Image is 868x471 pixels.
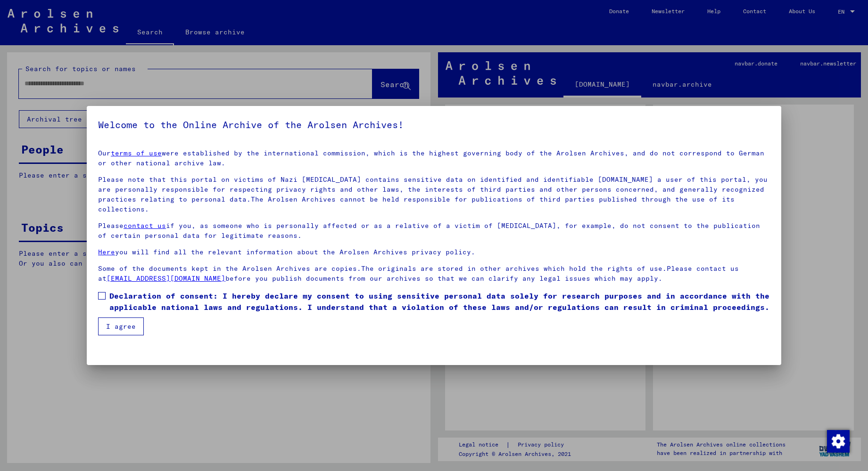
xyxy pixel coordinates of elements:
p: Some of the documents kept in the Arolsen Archives are copies.The originals are stored in other a... [98,264,770,284]
a: [EMAIL_ADDRESS][DOMAIN_NAME] [107,274,225,283]
a: Here [98,248,115,256]
img: Change consent [827,430,850,453]
h5: Welcome to the Online Archive of the Arolsen Archives! [98,117,770,132]
p: Please if you, as someone who is personally affected or as a relative of a victim of [MEDICAL_DAT... [98,221,770,241]
p: Our were established by the international commission, which is the highest governing body of the ... [98,148,770,168]
span: Declaration of consent: I hereby declare my consent to using sensitive personal data solely for r... [109,290,770,313]
a: contact us [124,221,166,230]
div: Change consent [827,430,849,452]
p: you will find all the relevant information about the Arolsen Archives privacy policy. [98,247,770,257]
button: I agree [98,317,144,335]
p: Please note that this portal on victims of Nazi [MEDICAL_DATA] contains sensitive data on identif... [98,175,770,214]
a: terms of use [111,149,162,157]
